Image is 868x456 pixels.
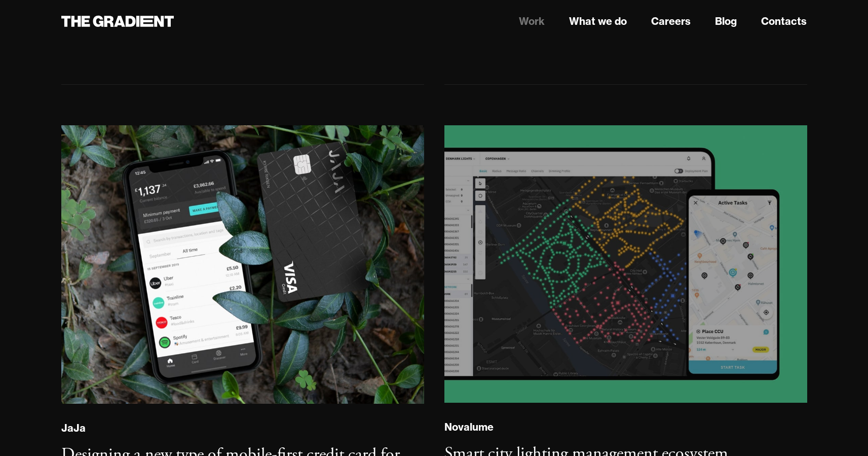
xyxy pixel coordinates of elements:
div: Novalume [444,420,494,434]
a: What we do [569,14,627,29]
a: Careers [651,14,691,29]
div: JaJa [61,422,86,435]
a: Contacts [761,14,807,29]
a: Blog [715,14,737,29]
a: Work [519,14,545,29]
